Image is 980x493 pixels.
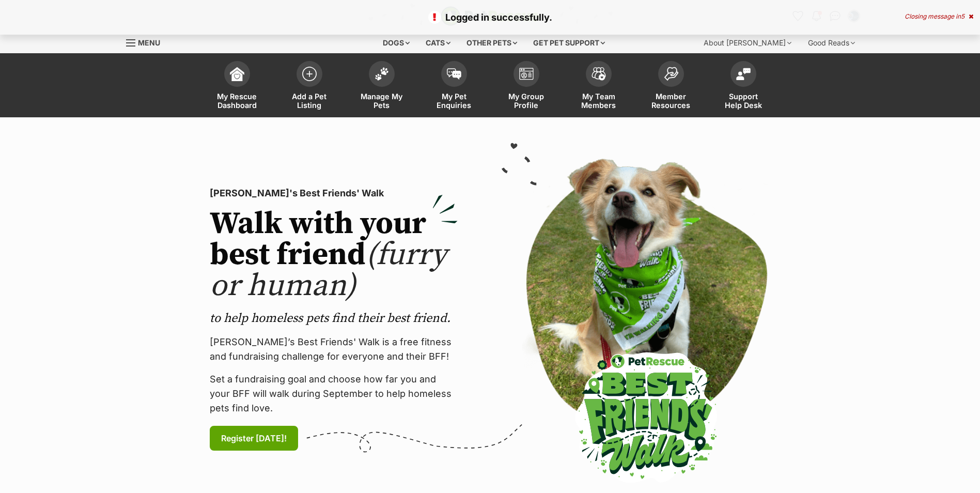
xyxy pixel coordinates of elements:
img: group-profile-icon-3fa3cf56718a62981997c0bc7e787c4b2cf8bcc04b72c1350f741eb67cf2f40e.svg [519,68,534,80]
img: help-desk-icon-fdf02630f3aa405de69fd3d07c3f3aa587a6932b1a1747fa1d2bba05be0121f9.svg [736,68,751,80]
img: manage-my-pets-icon-02211641906a0b7f246fdf0571729dbe1e7629f14944591b6c1af311fb30b64b.svg [375,67,389,81]
span: Register [DATE]! [221,432,287,444]
span: My Rescue Dashboard [214,92,260,110]
span: (furry or human) [210,236,447,305]
div: Cats [418,33,458,53]
a: My Team Members [563,56,635,117]
img: dashboard-icon-eb2f2d2d3e046f16d808141f083e7271f6b2e854fb5c12c21221c1fb7104beca.svg [230,67,244,81]
a: Register [DATE]! [210,426,298,451]
a: Member Resources [635,56,707,117]
a: My Group Profile [490,56,563,117]
div: Dogs [376,33,417,53]
span: Add a Pet Listing [286,92,333,110]
img: pet-enquiries-icon-7e3ad2cf08bfb03b45e93fb7055b45f3efa6380592205ae92323e6603595dc1f.svg [447,68,461,80]
div: About [PERSON_NAME] [696,33,799,53]
div: Good Reads [801,33,862,53]
a: My Rescue Dashboard [201,56,273,117]
img: add-pet-listing-icon-0afa8454b4691262ce3f59096e99ab1cd57d4a30225e0717b998d2c9b9846f56.svg [302,67,317,81]
a: Add a Pet Listing [273,56,346,117]
img: member-resources-icon-8e73f808a243e03378d46382f2149f9095a855e16c252ad45f914b54edf8863c.svg [664,67,678,81]
a: Support Help Desk [707,56,780,117]
p: Set a fundraising goal and choose how far you and your BFF will walk during September to help hom... [210,372,458,415]
h2: Walk with your best friend [210,209,458,302]
a: Manage My Pets [346,56,418,117]
span: My Pet Enquiries [431,92,477,110]
a: Menu [126,33,167,51]
img: team-members-icon-5396bd8760b3fe7c0b43da4ab00e1e3bb1a5d9ba89233759b79545d2d3fc5d0d.svg [592,67,606,81]
span: My Group Profile [503,92,550,110]
span: Menu [138,38,160,47]
div: Get pet support [526,33,612,53]
p: to help homeless pets find their best friend. [210,310,458,327]
p: [PERSON_NAME]'s Best Friends' Walk [210,186,458,201]
span: My Team Members [575,92,622,110]
span: Manage My Pets [359,92,405,110]
span: Member Resources [648,92,694,110]
p: [PERSON_NAME]’s Best Friends' Walk is a free fitness and fundraising challenge for everyone and t... [210,335,458,364]
span: Support Help Desk [720,92,767,110]
div: Other pets [459,33,524,53]
a: My Pet Enquiries [418,56,490,117]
